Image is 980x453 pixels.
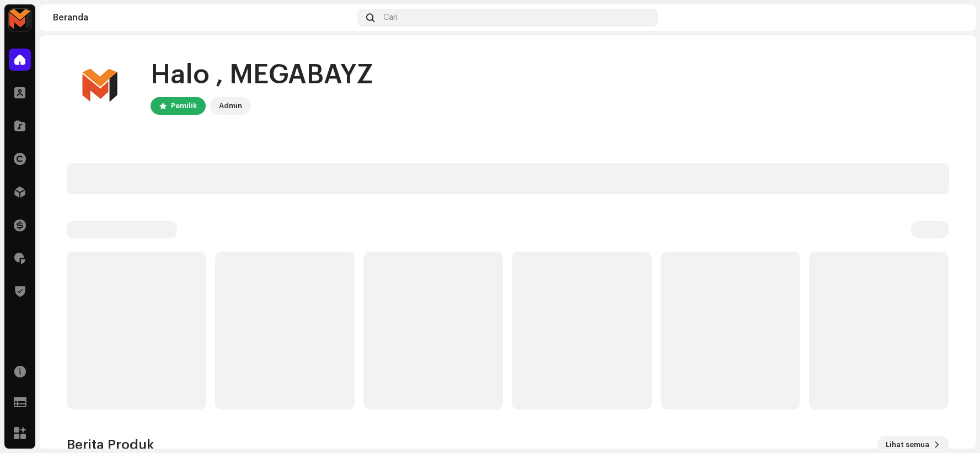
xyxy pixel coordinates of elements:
[67,53,133,119] img: c80ab357-ad41-45f9-b05a-ac2c454cf3ef
[171,99,197,113] div: Pemilik
[219,99,242,113] div: Admin
[151,57,373,93] div: Halo , MEGABAYZ
[383,13,398,22] span: Cari
[9,9,31,31] img: 33c9722d-ea17-4ee8-9e7d-1db241e9a290
[53,13,353,22] div: Beranda
[945,9,962,26] img: c80ab357-ad41-45f9-b05a-ac2c454cf3ef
